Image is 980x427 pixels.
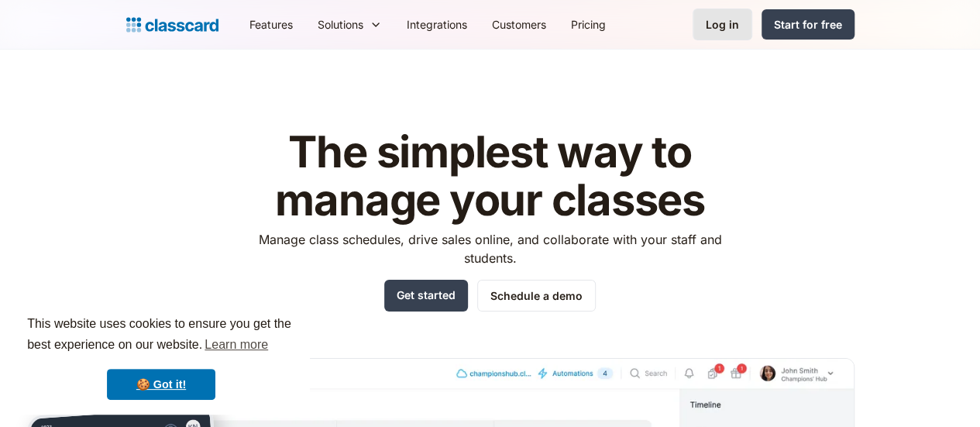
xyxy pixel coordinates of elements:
div: Solutions [318,16,363,33]
div: Solutions [305,7,394,42]
a: Start for free [762,9,854,40]
span: This website uses cookies to ensure you get the best experience on our website. [27,315,295,356]
div: cookieconsent [12,300,310,415]
div: Log in [706,16,739,33]
a: Pricing [559,7,618,42]
a: home [126,14,218,36]
p: Manage class schedules, drive sales online, and collaborate with your staff and students. [244,230,736,267]
a: Integrations [394,7,480,42]
div: Start for free [774,16,842,33]
a: Customers [480,7,559,42]
a: learn more about cookies [202,333,270,356]
a: Get started [384,280,468,312]
h1: The simplest way to manage your classes [244,129,736,224]
a: Log in [693,9,752,40]
a: Schedule a demo [477,280,596,312]
a: Features [237,7,305,42]
a: dismiss cookie message [107,369,215,400]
